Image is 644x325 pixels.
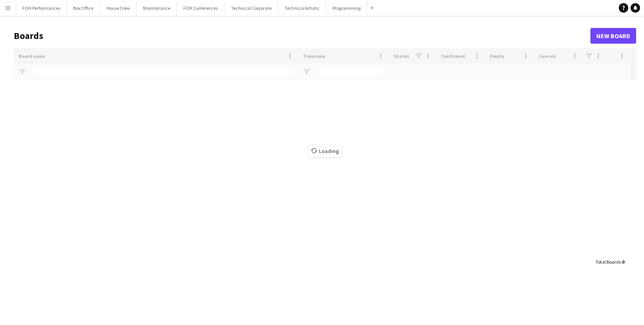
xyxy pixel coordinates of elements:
[14,30,590,42] h1: Boards
[177,0,225,16] button: FOH Conferences
[596,259,621,265] span: Total Boards
[100,0,137,16] button: House Crew
[326,0,367,16] button: Programming
[278,0,326,16] button: Technical Artistic
[590,28,636,44] a: New Board
[225,0,278,16] button: Technical Corporate
[16,0,67,16] button: FOH Performances
[596,254,624,270] div: :
[67,0,100,16] button: Box Office
[622,259,624,265] span: 0
[137,0,177,16] button: Maintenance
[309,145,341,157] span: Loading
